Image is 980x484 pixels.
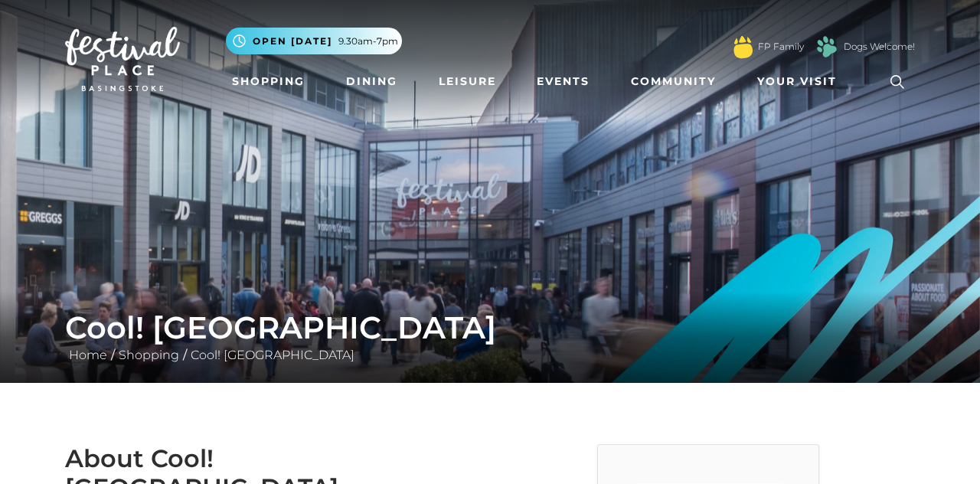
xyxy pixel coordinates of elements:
[625,67,722,96] a: Community
[253,34,332,48] span: Open [DATE]
[433,67,502,96] a: Leisure
[65,27,180,91] img: Festival Place Logo
[187,348,358,362] a: Cool! [GEOGRAPHIC_DATA]
[844,40,915,54] a: Dogs Welcome!
[757,74,837,90] span: Your Visit
[226,28,402,54] button: Open [DATE] 9.30am-7pm
[115,348,183,362] a: Shopping
[751,67,851,96] a: Your Visit
[758,40,804,54] a: FP Family
[340,67,403,96] a: Dining
[338,34,398,48] span: 9.30am-7pm
[226,67,311,96] a: Shopping
[65,348,111,362] a: Home
[65,309,915,346] h1: Cool! [GEOGRAPHIC_DATA]
[54,309,926,365] div: / /
[531,67,596,96] a: Events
